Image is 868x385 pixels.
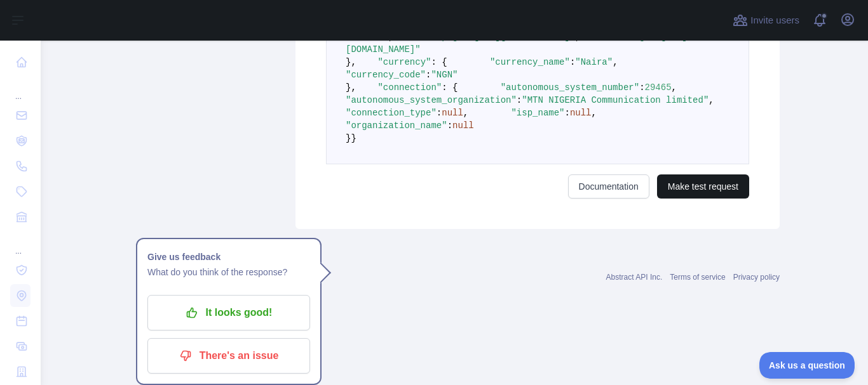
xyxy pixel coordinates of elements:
[670,273,725,282] a: Terms of service
[570,57,575,67] span: :
[657,174,749,199] button: Make test request
[377,57,431,67] span: "currency"
[606,273,663,282] a: Abstract API Inc.
[639,82,644,93] span: :
[431,57,447,67] span: : {
[672,82,677,93] span: ,
[522,95,709,105] span: "MTN NIGERIA Communication limited"
[431,70,458,80] span: "NGN"
[759,352,855,379] iframe: Toggle Customer Support
[564,108,569,118] span: :
[613,57,618,67] span: ,
[730,10,802,30] button: Invite users
[568,174,649,199] a: Documentation
[750,13,799,28] span: Invite users
[645,82,672,93] span: 29465
[517,95,522,105] span: :
[733,273,780,282] a: Privacy policy
[437,108,442,118] span: :
[10,76,31,101] div: ...
[346,70,426,80] span: "currency_code"
[452,121,474,131] span: null
[463,108,468,118] span: ,
[426,70,431,80] span: :
[442,108,463,118] span: null
[490,57,570,67] span: "currency_name"
[10,231,31,256] div: ...
[377,82,442,93] span: "connection"
[346,133,351,143] span: }
[447,121,452,131] span: :
[570,108,592,118] span: null
[351,133,356,143] span: }
[346,82,356,93] span: },
[442,82,458,93] span: : {
[709,95,714,105] span: ,
[346,121,447,131] span: "organization_name"
[501,82,639,93] span: "autonomous_system_number"
[346,108,437,118] span: "connection_type"
[592,108,597,118] span: ,
[511,108,564,118] span: "isp_name"
[346,57,356,67] span: },
[346,95,517,105] span: "autonomous_system_organization"
[575,57,613,67] span: "Naira"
